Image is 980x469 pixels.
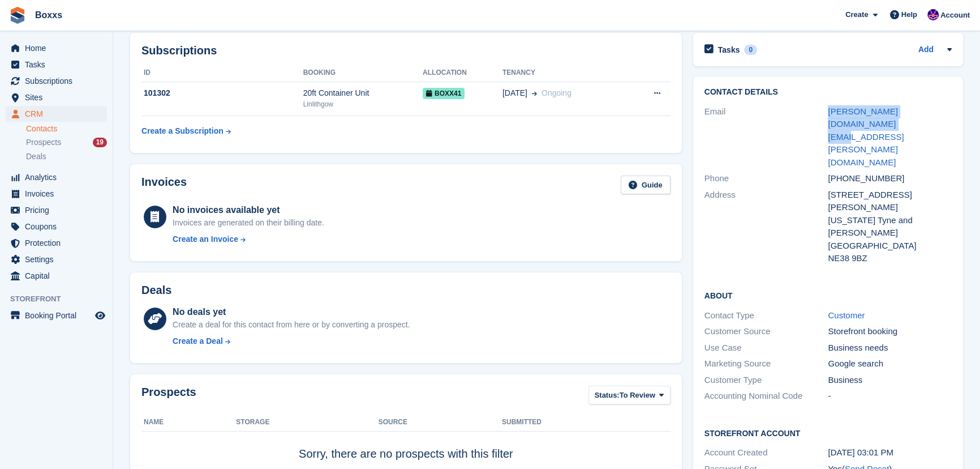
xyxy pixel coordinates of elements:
[25,57,93,73] span: Tasks
[25,40,93,56] span: Home
[303,87,423,99] div: 20ft Container Unit
[704,342,828,355] div: Use Case
[173,203,324,217] div: No invoices available yet
[6,251,107,267] a: menu
[141,64,303,82] th: ID
[6,89,107,105] a: menu
[25,268,93,284] span: Capital
[828,357,952,370] div: Google search
[141,44,670,57] h2: Subscriptions
[828,310,865,320] a: Customer
[704,325,828,338] div: Customer Source
[6,219,107,234] a: menu
[93,309,107,322] a: Preview store
[173,319,410,331] div: Create a deal for this contact from here or by converting a prospect.
[704,390,828,403] div: Accounting Nominal Code
[25,219,93,234] span: Coupons
[25,106,93,122] span: CRM
[26,137,107,148] a: Prospects 19
[423,88,465,99] span: Boxx41
[901,9,917,20] span: Help
[25,89,93,105] span: Sites
[141,125,223,137] div: Create a Subscription
[31,6,67,24] a: Boxxs
[141,121,231,142] a: Create a Subscription
[718,45,740,55] h2: Tasks
[173,217,324,229] div: Invoices are generated on their billing date.
[236,413,378,432] th: Storage
[303,64,423,82] th: Booking
[25,169,93,185] span: Analytics
[502,87,527,99] span: [DATE]
[940,10,970,21] span: Account
[828,390,952,403] div: -
[828,342,952,355] div: Business needs
[26,151,107,163] a: Deals
[704,289,952,301] h2: About
[379,413,502,432] th: Source
[25,235,93,251] span: Protection
[6,169,107,185] a: menu
[173,233,324,245] a: Create an Invoice
[704,105,828,169] div: Email
[173,305,410,319] div: No deals yet
[141,413,236,432] th: Name
[423,64,502,82] th: Allocation
[6,235,107,251] a: menu
[141,176,187,194] h2: Invoices
[26,151,46,162] span: Deals
[744,45,757,55] div: 0
[25,251,93,267] span: Settings
[25,73,93,89] span: Subscriptions
[845,9,868,20] span: Create
[828,252,952,265] div: NE38 9BZ
[141,284,171,297] h2: Deals
[704,427,952,438] h2: Storefront Account
[621,176,670,194] a: Guide
[704,172,828,185] div: Phone
[6,308,107,323] a: menu
[828,446,952,459] div: [DATE] 03:01 PM
[502,413,670,432] th: Submitted
[541,88,571,97] span: Ongoing
[173,233,238,245] div: Create an Invoice
[927,9,939,20] img: Jamie Malcolm
[595,390,620,401] span: Status:
[9,7,26,24] img: stora-icon-8386f47178a22dfd0bd8f6a31ec36ba5ce8667c1dd55bd0f319d3a0aa187defe.svg
[26,123,107,134] a: Contacts
[6,186,107,202] a: menu
[828,240,952,253] div: [GEOGRAPHIC_DATA]
[828,106,904,167] a: [PERSON_NAME][DOMAIN_NAME][EMAIL_ADDRESS][PERSON_NAME][DOMAIN_NAME]
[620,390,655,401] span: To Review
[502,64,627,82] th: Tenancy
[299,447,513,460] span: Sorry, there are no prospects with this filter
[303,99,423,109] div: Linlithgow
[6,268,107,284] a: menu
[828,374,952,387] div: Business
[6,106,107,122] a: menu
[173,335,223,347] div: Create a Deal
[93,138,107,147] div: 19
[828,214,952,240] div: [US_STATE] Tyne and [PERSON_NAME]
[704,189,828,265] div: Address
[704,357,828,370] div: Marketing Source
[6,202,107,218] a: menu
[704,88,952,97] h2: Contact Details
[828,172,952,185] div: [PHONE_NUMBER]
[6,40,107,56] a: menu
[828,189,952,214] div: [STREET_ADDRESS][PERSON_NAME]
[10,293,113,305] span: Storefront
[6,57,107,73] a: menu
[25,186,93,202] span: Invoices
[828,325,952,338] div: Storefront booking
[141,386,196,407] h2: Prospects
[704,309,828,322] div: Contact Type
[918,44,934,57] a: Add
[25,202,93,218] span: Pricing
[141,87,303,99] div: 101302
[6,73,107,89] a: menu
[25,308,93,323] span: Booking Portal
[173,335,410,347] a: Create a Deal
[26,137,61,148] span: Prospects
[704,446,828,459] div: Account Created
